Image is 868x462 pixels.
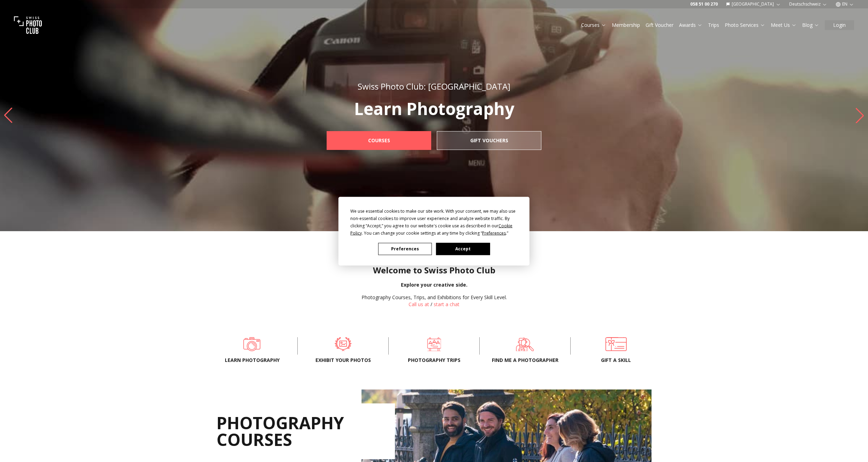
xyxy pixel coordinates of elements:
span: Cookie Policy [350,222,512,236]
div: Cookie Consent Prompt [338,197,530,265]
div: We use essential cookies to make our site work. With your consent, we may also use non-essential ... [350,207,518,236]
span: Preferences [482,230,506,236]
button: Preferences [378,243,432,255]
button: Accept [436,243,490,255]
